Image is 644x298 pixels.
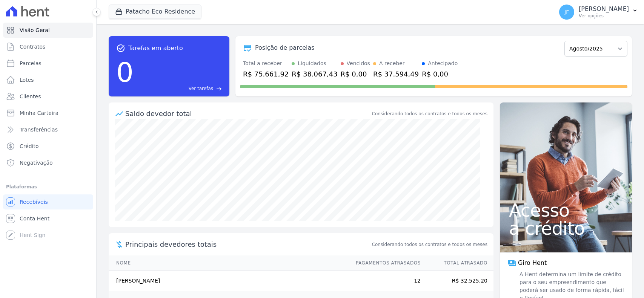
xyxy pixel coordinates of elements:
[109,5,201,19] button: Patacho Eco Residence
[372,110,487,117] div: Considerando todos os contratos e todos os meses
[20,76,34,84] span: Lotes
[3,72,93,87] a: Lotes
[3,194,93,209] a: Recebíveis
[20,198,48,206] span: Recebíveis
[3,56,93,71] a: Parcelas
[509,201,623,219] span: Acesso
[421,255,493,271] th: Total Atrasado
[20,43,45,50] span: Contratos
[349,271,421,291] td: 12
[298,60,326,67] div: Liquidados
[20,60,41,67] span: Parcelas
[341,69,370,79] div: R$ 0,00
[20,109,58,117] span: Minha Carteira
[6,182,90,191] div: Plataformas
[216,86,222,92] span: east
[125,109,370,119] div: Saldo devedor total
[20,26,50,34] span: Visão Geral
[109,255,349,271] th: Nome
[421,271,493,291] td: R$ 32.525,20
[116,53,134,92] div: 0
[579,5,629,13] p: [PERSON_NAME]
[255,43,315,52] div: Posição de parcelas
[3,89,93,104] a: Clientes
[553,2,644,23] button: JF [PERSON_NAME] Ver opções
[579,13,629,19] p: Ver opções
[3,105,93,121] a: Minha Carteira
[128,44,183,53] span: Tarefas em aberto
[243,69,289,79] div: R$ 75.661,92
[20,126,58,133] span: Transferências
[379,60,405,67] div: A receber
[116,44,125,53] span: task_alt
[20,142,39,150] span: Crédito
[243,60,289,67] div: Total a receber
[349,255,421,271] th: Pagamentos Atrasados
[518,258,547,267] span: Giro Hent
[422,69,458,79] div: R$ 0,00
[347,60,370,67] div: Vencidos
[3,23,93,38] a: Visão Geral
[3,122,93,137] a: Transferências
[372,241,487,248] span: Considerando todos os contratos e todos os meses
[564,9,569,15] span: JF
[3,39,93,54] a: Contratos
[20,93,41,100] span: Clientes
[509,219,623,237] span: a crédito
[137,85,222,92] a: Ver tarefas east
[20,159,53,167] span: Negativação
[428,60,458,67] div: Antecipado
[3,155,93,170] a: Negativação
[189,85,213,92] span: Ver tarefas
[3,139,93,154] a: Crédito
[292,69,337,79] div: R$ 38.067,43
[20,215,49,222] span: Conta Hent
[109,271,349,291] td: [PERSON_NAME]
[125,239,370,249] span: Principais devedores totais
[373,69,419,79] div: R$ 37.594,49
[3,211,93,226] a: Conta Hent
